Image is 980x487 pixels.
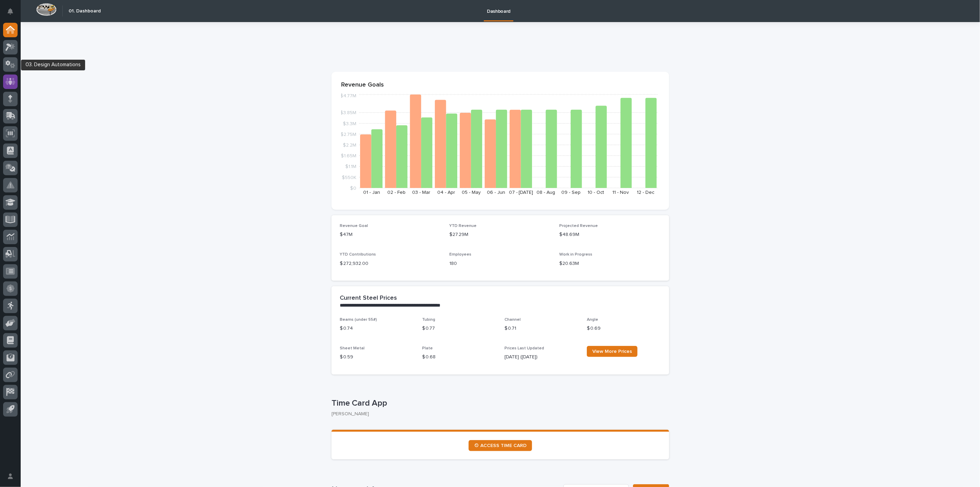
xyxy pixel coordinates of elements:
span: Prices Last Updated [504,346,544,350]
text: 05 - May [462,190,481,195]
span: Plate [422,346,433,350]
p: $ 0.59 [340,354,414,361]
p: Time Card App [331,398,666,408]
text: 07 - [DATE] [509,190,533,195]
p: $48.69M [559,231,661,238]
span: Employees [450,252,472,257]
span: Work in Progress [559,252,592,257]
p: $27.29M [450,231,551,238]
span: Tubing [422,318,435,322]
p: 180 [450,260,551,267]
h2: 01. Dashboard [69,8,101,14]
span: YTD Revenue [450,224,477,228]
tspan: $550K [342,175,356,180]
span: YTD Contributions [340,252,376,257]
p: $ 272,932.00 [340,260,441,267]
span: Angle [587,318,598,322]
img: Workspace Logo [36,3,57,16]
text: 12 - Dec [637,190,654,195]
span: Channel [504,318,521,322]
p: $ 0.71 [504,325,579,332]
button: Notifications [3,4,18,19]
p: [PERSON_NAME] [331,411,664,417]
p: $ 0.69 [587,325,661,332]
p: $20.63M [559,260,661,267]
tspan: $1.65M [341,154,356,159]
tspan: $3.85M [340,111,356,116]
span: Sheet Metal [340,346,365,350]
h2: Current Steel Prices [340,295,397,302]
span: Revenue Goal [340,224,368,228]
p: [DATE] ([DATE]) [504,354,579,361]
tspan: $3.3M [343,121,356,126]
p: $ 0.68 [422,354,496,361]
text: 02 - Feb [387,190,406,195]
span: Projected Revenue [559,224,598,228]
span: ⏲ ACCESS TIME CARD [474,443,527,448]
a: View More Prices [587,346,637,357]
tspan: $1.1M [345,165,356,169]
span: View More Prices [592,349,632,354]
text: 01 - Jan [363,190,380,195]
tspan: $4.77M [340,94,356,99]
text: 09 - Sep [561,190,581,195]
tspan: $0 [350,186,356,191]
text: 06 - Jun [487,190,505,195]
text: 08 - Aug [537,190,555,195]
p: $ 0.77 [422,325,496,332]
tspan: $2.75M [340,132,356,137]
p: Revenue Goals [341,81,660,89]
div: Notifications [9,8,18,19]
p: $ 0.74 [340,325,414,332]
text: 11 - Nov [613,190,629,195]
tspan: $2.2M [343,143,356,148]
text: 10 - Oct [588,190,604,195]
text: 04 - Apr [437,190,455,195]
text: 03 - Mar [412,190,430,195]
span: Beams (under 55#) [340,318,377,322]
p: $47M [340,231,441,238]
a: ⏲ ACCESS TIME CARD [469,440,532,451]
